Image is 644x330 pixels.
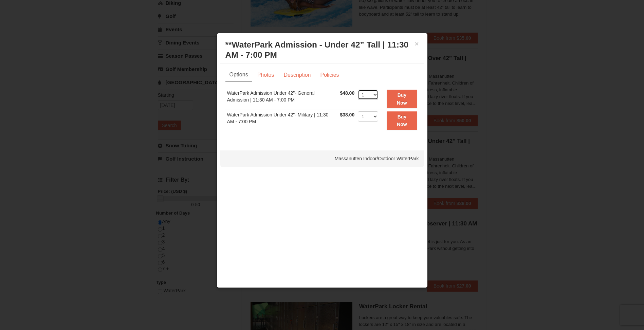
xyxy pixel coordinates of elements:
strong: Buy Now [397,114,407,127]
div: Massanutten Indoor/Outdoor WaterPark [220,150,424,167]
button: Buy Now [387,111,417,130]
strong: Buy Now [397,92,407,105]
a: Description [279,69,315,81]
button: × [415,40,419,47]
a: Photos [253,69,279,81]
span: $48.00 [340,90,354,96]
td: WaterPark Admission Under 42"- Military | 11:30 AM - 7:00 PM [225,110,338,131]
h3: **WaterPark Admission - Under 42” Tall | 11:30 AM - 7:00 PM [225,40,419,60]
a: Policies [316,69,343,81]
a: Options [225,69,252,81]
button: Buy Now [387,90,417,108]
span: $38.00 [340,112,354,117]
td: WaterPark Admission Under 42"- General Admission | 11:30 AM - 7:00 PM [225,88,338,110]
